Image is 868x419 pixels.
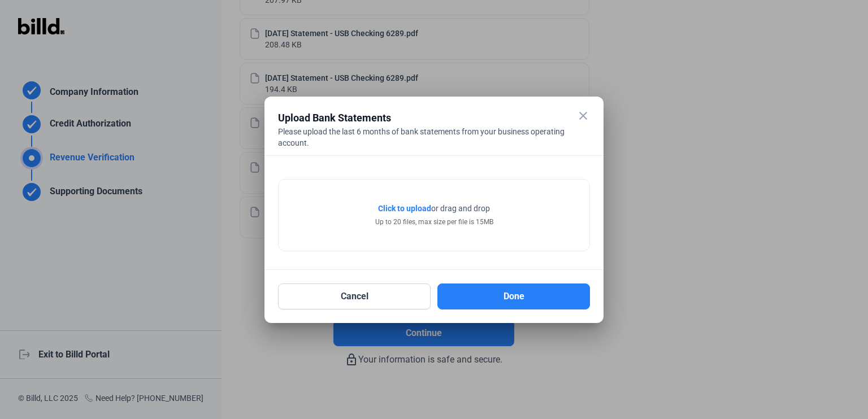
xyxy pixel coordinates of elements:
span: Click to upload [378,204,431,213]
button: Cancel [278,283,431,309]
div: Upload Bank Statements [278,110,562,126]
button: Done [437,283,590,309]
mat-icon: close [576,109,590,123]
span: or drag and drop [431,203,490,214]
div: Up to 20 files, max size per file is 15MB [375,217,493,227]
div: Please upload the last 6 months of bank statements from your business operating account. [278,126,590,149]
